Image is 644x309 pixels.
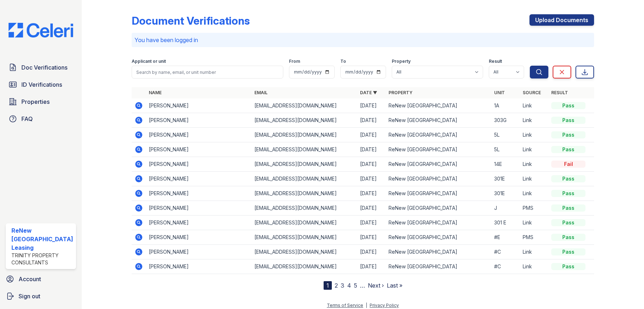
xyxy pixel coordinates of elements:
a: Date ▼ [360,90,377,95]
td: Link [520,98,548,113]
td: ReNew [GEOGRAPHIC_DATA] [386,128,491,142]
td: [EMAIL_ADDRESS][DOMAIN_NAME] [252,245,357,259]
div: ReNew [GEOGRAPHIC_DATA] Leasing [11,226,73,252]
span: Properties [21,97,50,106]
td: Link [520,128,548,142]
a: Terms of Service [327,303,363,308]
td: J [491,201,520,216]
td: [EMAIL_ADDRESS][DOMAIN_NAME] [252,142,357,157]
div: Pass [551,190,585,197]
td: [EMAIL_ADDRESS][DOMAIN_NAME] [252,259,357,274]
td: [DATE] [357,98,386,113]
td: [DATE] [357,259,386,274]
a: Account [3,272,79,286]
td: ReNew [GEOGRAPHIC_DATA] [386,98,491,113]
a: 5 [354,282,357,289]
td: 301E [491,172,520,186]
a: Doc Verifications [6,60,76,75]
a: Email [254,90,268,95]
a: Last » [387,282,402,289]
a: 2 [335,282,338,289]
td: [PERSON_NAME] [146,259,252,274]
span: Doc Verifications [21,63,67,72]
p: You have been logged in [135,36,591,44]
td: [PERSON_NAME] [146,245,252,259]
td: [EMAIL_ADDRESS][DOMAIN_NAME] [252,172,357,186]
td: Link [520,142,548,157]
img: CE_Logo_Blue-a8612792a0a2168367f1c8372b55b34899dd931a85d93a1a3d3e32e68fde9ad4.png [3,23,79,37]
a: 3 [341,282,344,289]
a: ID Verifications [6,77,76,92]
div: Pass [551,219,585,226]
td: [DATE] [357,201,386,216]
div: | [366,303,367,308]
td: [DATE] [357,113,386,128]
td: [PERSON_NAME] [146,128,252,142]
td: ReNew [GEOGRAPHIC_DATA] [386,230,491,245]
td: 301E [491,186,520,201]
label: Property [392,59,411,64]
td: [PERSON_NAME] [146,201,252,216]
td: 1A [491,98,520,113]
td: [EMAIL_ADDRESS][DOMAIN_NAME] [252,98,357,113]
label: Applicant or unit [132,59,166,64]
td: Link [520,113,548,128]
td: [EMAIL_ADDRESS][DOMAIN_NAME] [252,230,357,245]
td: ReNew [GEOGRAPHIC_DATA] [386,157,491,172]
td: [DATE] [357,142,386,157]
td: 5L [491,142,520,157]
td: ReNew [GEOGRAPHIC_DATA] [386,216,491,230]
td: [DATE] [357,230,386,245]
span: ID Verifications [21,80,62,89]
td: Link [520,186,548,201]
td: Link [520,216,548,230]
div: Pass [551,146,585,153]
div: 1 [324,281,332,290]
td: [EMAIL_ADDRESS][DOMAIN_NAME] [252,186,357,201]
a: Source [523,90,541,95]
td: [DATE] [357,216,386,230]
div: Document Verifications [132,14,250,27]
span: … [360,281,365,290]
td: ReNew [GEOGRAPHIC_DATA] [386,201,491,216]
td: ReNew [GEOGRAPHIC_DATA] [386,142,491,157]
td: [PERSON_NAME] [146,113,252,128]
div: Pass [551,204,585,212]
td: 301 E [491,216,520,230]
td: [EMAIL_ADDRESS][DOMAIN_NAME] [252,128,357,142]
td: [PERSON_NAME] [146,172,252,186]
td: ReNew [GEOGRAPHIC_DATA] [386,113,491,128]
td: Link [520,172,548,186]
td: [DATE] [357,157,386,172]
button: Sign out [3,289,79,303]
a: Properties [6,95,76,109]
div: Pass [551,131,585,138]
td: [PERSON_NAME] [146,98,252,113]
td: #E [491,230,520,245]
td: [EMAIL_ADDRESS][DOMAIN_NAME] [252,157,357,172]
td: [PERSON_NAME] [146,186,252,201]
div: Trinity Property Consultants [11,252,73,266]
a: Upload Documents [529,14,594,26]
td: [PERSON_NAME] [146,230,252,245]
td: #C [491,245,520,259]
span: FAQ [21,115,33,123]
div: Pass [551,234,585,241]
td: #C [491,259,520,274]
td: [DATE] [357,186,386,201]
td: 303G [491,113,520,128]
label: Result [489,59,502,64]
td: [DATE] [357,172,386,186]
td: Link [520,259,548,274]
td: Link [520,245,548,259]
td: ReNew [GEOGRAPHIC_DATA] [386,186,491,201]
td: [DATE] [357,128,386,142]
label: To [340,59,346,64]
td: 14E [491,157,520,172]
a: Property [389,90,412,95]
a: Name [149,90,162,95]
span: Sign out [19,292,40,300]
a: Unit [494,90,505,95]
div: Fail [551,161,585,168]
a: Privacy Policy [370,303,399,308]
